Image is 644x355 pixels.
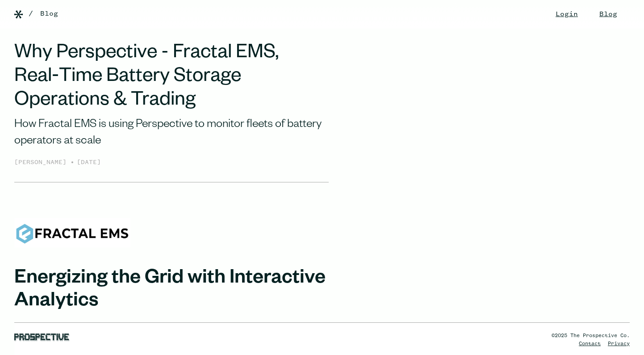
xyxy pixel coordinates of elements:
div: [DATE] [77,158,101,168]
div: • [70,157,75,168]
h1: Why Perspective - Fractal EMS, Real‑Time Battery Storage Operations & Trading [14,43,329,114]
a: Blog [40,8,58,19]
div: / [29,8,33,19]
div: How Fractal EMS is using Perspective to monitor fleets of battery operators at scale [14,117,329,150]
strong: Energizing the Grid with Interactive Analytics [14,269,326,313]
a: Privacy [608,341,630,347]
div: [PERSON_NAME] [14,158,70,168]
a: Contact [579,341,601,347]
div: ©2025 The Prospective Co. [552,332,630,340]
